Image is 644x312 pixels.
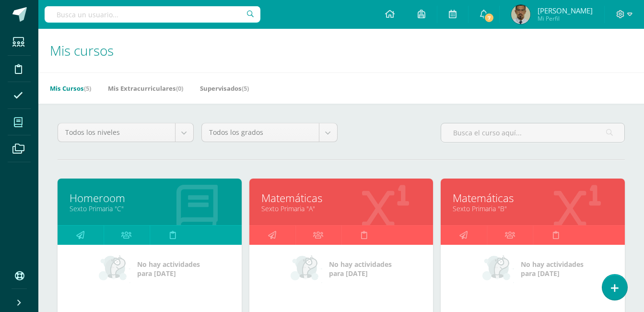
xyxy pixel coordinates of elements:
[70,204,230,213] a: Sexto Primaria "C"
[261,204,422,213] a: Sexto Primaria "A"
[70,191,230,205] a: Homeroom
[453,191,613,205] a: Matemáticas
[202,123,337,142] a: Todos los grados
[176,84,183,93] span: (0)
[50,41,114,60] span: Mis cursos
[137,260,200,278] span: No hay actividades para [DATE]
[50,81,91,96] a: Mis Cursos(5)
[209,123,312,142] span: Todos los grados
[482,254,514,283] img: no_activities_small.png
[521,260,584,278] span: No hay actividades para [DATE]
[291,254,322,283] img: no_activities_small.png
[484,12,494,23] span: 7
[261,191,422,205] a: Matemáticas
[108,81,183,96] a: Mis Extracurriculares(0)
[84,84,91,93] span: (5)
[242,84,249,93] span: (5)
[453,204,613,213] a: Sexto Primaria "B"
[538,14,593,23] span: Mi Perfil
[45,6,260,23] input: Busca un usuario...
[99,254,130,283] img: no_activities_small.png
[538,6,593,15] span: [PERSON_NAME]
[441,123,624,142] input: Busca el curso aquí...
[65,123,168,142] span: Todos los niveles
[58,123,193,142] a: Todos los niveles
[511,5,530,24] img: 7928e51c5877b3bca6101dd3372c758c.png
[200,81,249,96] a: Supervisados(5)
[329,260,392,278] span: No hay actividades para [DATE]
